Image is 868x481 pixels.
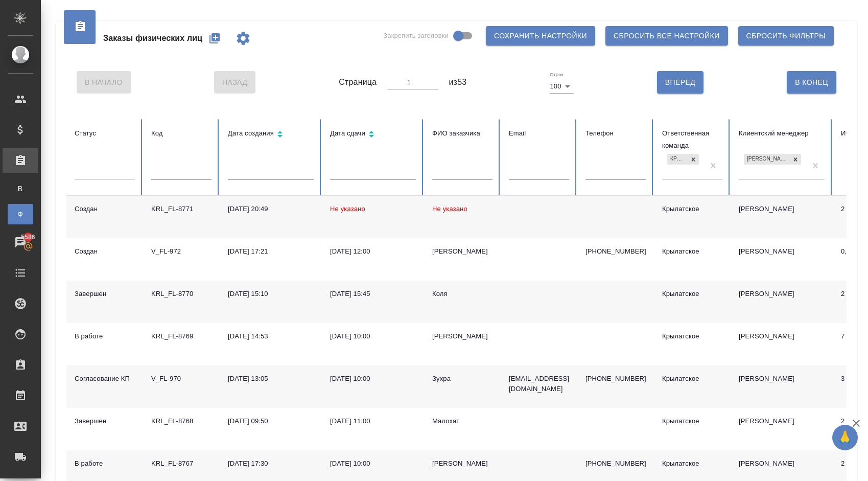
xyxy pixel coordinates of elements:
button: В Конец [787,71,836,94]
td: [PERSON_NAME] [731,408,833,450]
span: Сбросить все настройки [614,30,720,42]
div: Статус [75,127,135,140]
div: Завершен [75,416,135,426]
td: [PERSON_NAME] [731,365,833,408]
div: В работе [75,331,135,341]
div: Завершен [75,289,135,299]
button: Сбросить все настройки [605,26,728,45]
div: Код [151,127,212,140]
td: [PERSON_NAME] [731,238,833,281]
div: [DATE] 14:53 [228,331,314,341]
span: Заказы физических лиц [103,32,202,44]
a: Ф [8,204,33,224]
div: [DATE] 17:21 [228,246,314,257]
td: [PERSON_NAME] [731,323,833,365]
div: [PERSON_NAME] [744,154,790,165]
div: Зухра [432,374,492,384]
div: Крылатское [662,331,722,341]
span: Ф [13,209,28,219]
div: Крылатское [662,374,722,384]
div: [DATE] 15:45 [330,289,416,299]
span: В Конец [795,76,828,89]
div: KRL_FL-8767 [151,459,212,469]
div: [DATE] 10:00 [330,331,416,341]
div: [PERSON_NAME] [432,246,492,257]
span: 5586 [15,232,41,242]
div: [DATE] 17:30 [228,459,314,469]
div: Крылатское [662,416,722,426]
div: Создан [75,246,135,257]
a: В [8,178,33,199]
label: Строк [550,72,564,77]
div: Крылатское [667,154,688,165]
span: Не указано [432,205,467,213]
div: В работе [75,459,135,469]
div: KRL_FL-8771 [151,204,212,214]
p: [PHONE_NUMBER] [585,459,646,469]
span: Закрепить заголовки [383,31,449,41]
div: [PERSON_NAME] [432,459,492,469]
div: [DATE] 10:00 [330,459,416,469]
button: Сбросить фильтры [738,26,834,45]
div: [DATE] 10:00 [330,374,416,384]
div: 100 [550,79,573,94]
div: KRL_FL-8770 [151,289,212,299]
td: [PERSON_NAME] [731,196,833,238]
div: Крылатское [662,459,722,469]
div: [DATE] 13:05 [228,374,314,384]
span: Сохранить настройки [494,30,587,42]
div: V_FL-972 [151,246,212,257]
div: Крылатское [662,246,722,257]
div: [DATE] 12:00 [330,246,416,257]
span: Страница [339,76,377,88]
div: V_FL-970 [151,374,212,384]
a: 5586 [3,230,38,255]
div: Сортировка [228,127,314,142]
div: Коля [432,289,492,299]
div: [DATE] 09:50 [228,416,314,426]
div: Согласование КП [75,374,135,384]
p: [EMAIL_ADDRESS][DOMAIN_NAME] [509,374,569,394]
div: KRL_FL-8768 [151,416,212,426]
div: Ответственная команда [662,127,722,152]
td: [PERSON_NAME] [731,281,833,323]
span: из 53 [449,76,467,88]
div: Сортировка [330,127,416,142]
div: KRL_FL-8769 [151,331,212,341]
span: 🙏 [836,427,854,448]
div: [DATE] 11:00 [330,416,416,426]
button: Создать [202,26,227,51]
span: Вперед [665,76,695,89]
span: В [13,184,28,194]
span: Сбросить фильтры [746,30,826,42]
div: [PERSON_NAME] [432,331,492,341]
span: Не указано [330,205,365,213]
div: Создан [75,204,135,214]
div: Крылатское [662,289,722,299]
div: [DATE] 20:49 [228,204,314,214]
div: ФИО заказчика [432,127,492,140]
p: [PHONE_NUMBER] [585,246,646,257]
div: Email [509,127,569,140]
div: Малохат [432,416,492,426]
div: [DATE] 15:10 [228,289,314,299]
button: Сохранить настройки [486,26,595,45]
button: 🙏 [832,425,858,450]
p: [PHONE_NUMBER] [585,374,646,384]
div: Телефон [585,127,646,140]
div: Клиентский менеджер [739,127,825,140]
button: Вперед [657,71,703,94]
div: Крылатское [662,204,722,214]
